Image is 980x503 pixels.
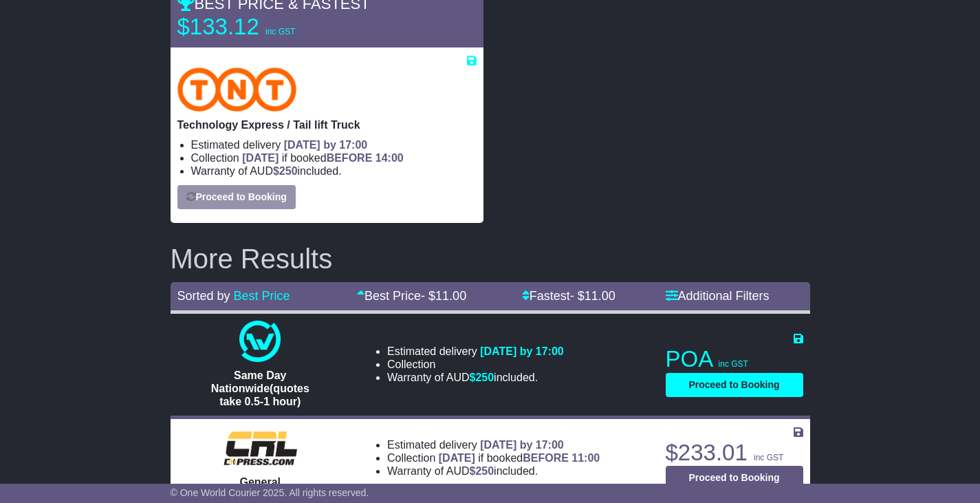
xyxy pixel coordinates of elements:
span: 11:00 [571,452,600,464]
span: - $ [421,289,466,303]
button: Proceed to Booking [177,185,296,209]
span: $ [273,165,298,177]
span: inc GST [265,27,295,36]
p: POA [666,345,803,373]
p: Technology Express / Tail lift Truck [177,118,477,131]
li: Estimated delivery [387,438,600,451]
span: BEFORE [327,152,373,164]
a: Best Price [234,289,290,303]
li: Warranty of AUD included. [387,464,600,478]
img: CRL: General [215,427,305,469]
li: Collection [387,358,564,371]
li: Collection [191,151,477,164]
p: $233.01 [666,439,803,467]
a: Best Price- $11.00 [357,289,466,303]
img: TNT Domestic: Technology Express / Tail lift Truck [177,67,297,111]
span: 250 [279,165,298,177]
button: Proceed to Booking [666,373,803,397]
span: 250 [475,372,494,383]
p: $133.12 [177,13,349,41]
span: [DATE] by 17:00 [284,139,368,151]
span: 11.00 [435,289,466,303]
button: Proceed to Booking [666,466,803,490]
li: Warranty of AUD included. [191,164,477,178]
a: Additional Filters [666,289,770,303]
span: if booked [242,152,403,164]
li: Warranty of AUD included. [387,371,564,384]
span: inc GST [719,359,748,369]
span: $ [469,465,494,477]
span: General [239,476,281,488]
h2: More Results [171,244,810,274]
span: 14:00 [375,152,404,164]
a: Fastest- $11.00 [522,289,616,303]
span: inc GST [754,453,783,462]
span: © One World Courier 2025. All rights reserved. [171,487,369,498]
span: [DATE] by 17:00 [480,439,564,451]
img: One World Courier: Same Day Nationwide(quotes take 0.5-1 hour) [239,321,281,362]
li: Estimated delivery [387,345,564,358]
span: Sorted by [177,289,230,303]
span: 11.00 [585,289,616,303]
span: BEFORE [523,452,569,464]
span: $ [469,372,494,383]
span: [DATE] [242,152,279,164]
span: - $ [570,289,616,303]
span: if booked [439,452,600,464]
li: Collection [387,451,600,464]
span: [DATE] [439,452,475,464]
span: 250 [475,465,494,477]
span: Same Day Nationwide(quotes take 0.5-1 hour) [211,370,309,407]
span: [DATE] by 17:00 [480,345,564,357]
li: Estimated delivery [191,138,477,151]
